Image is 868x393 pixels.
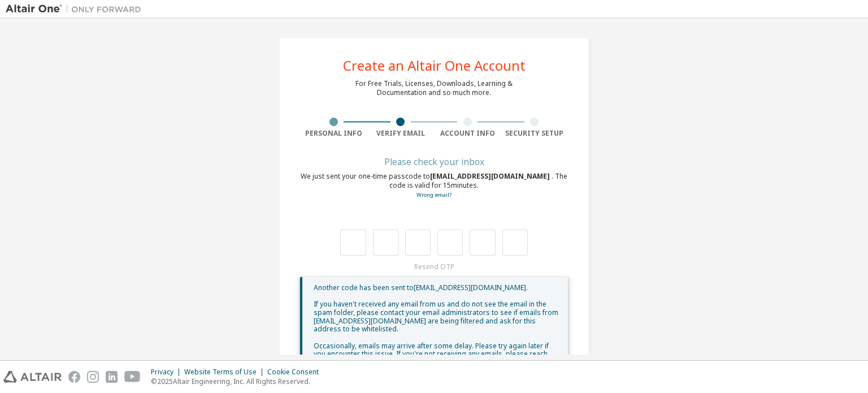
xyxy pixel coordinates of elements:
div: Verify Email [367,129,435,138]
span: If you haven't received any email from us and do not see the email in the spam folder, please con... [314,299,558,334]
div: Personal Info [300,129,367,138]
img: altair_logo.svg [3,371,62,383]
a: Go back to the registration form [416,191,452,198]
div: We just sent your one-time passcode to . The code is valid for 15 minutes. [300,172,568,200]
span: [EMAIL_ADDRESS][DOMAIN_NAME] [430,171,552,181]
div: Create an Altair One Account [343,59,526,72]
div: Website Terms of Use [184,368,267,377]
img: youtube.svg [124,371,141,383]
img: Altair One [6,3,147,15]
div: Privacy [151,368,184,377]
img: facebook.svg [68,371,80,383]
div: Cookie Consent [267,368,325,377]
span: Another code has been sent to [EMAIL_ADDRESS][DOMAIN_NAME] . [314,283,528,292]
img: instagram.svg [87,371,99,383]
div: Account Info [434,129,501,138]
div: Please check your inbox [300,158,568,165]
img: linkedin.svg [106,371,118,383]
span: Occasionally, emails may arrive after some delay. Please try again later if you encounter this is... [314,341,549,367]
p: © 2025 Altair Engineering, Inc. All Rights Reserved. [151,377,325,386]
div: For Free Trials, Licenses, Downloads, Learning & Documentation and so much more. [355,79,513,97]
div: Security Setup [501,129,568,138]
